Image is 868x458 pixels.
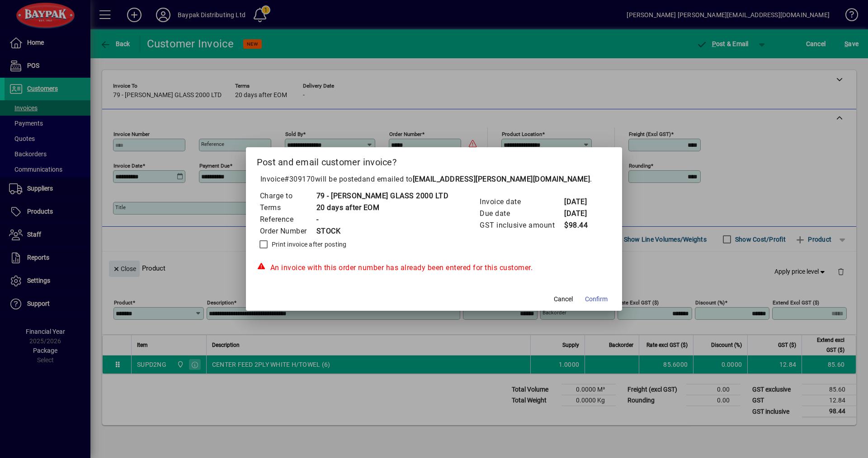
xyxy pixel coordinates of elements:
[259,190,316,202] td: Charge to
[316,202,449,214] td: 20 days after EOM
[564,220,600,231] td: $98.44
[581,291,611,307] button: Confirm
[259,225,316,237] td: Order Number
[564,208,600,220] td: [DATE]
[316,214,449,225] td: -
[316,225,449,237] td: STOCK
[259,214,316,225] td: Reference
[362,175,590,183] span: and emailed to
[270,240,347,249] label: Print invoice after posting
[479,220,564,231] td: GST inclusive amount
[585,294,608,304] span: Confirm
[413,175,590,183] b: [EMAIL_ADDRESS][PERSON_NAME][DOMAIN_NAME]
[259,202,316,214] td: Terms
[479,208,564,220] td: Due date
[284,175,315,183] span: #309170
[316,190,449,202] td: 79 - [PERSON_NAME] GLASS 2000 LTD
[479,196,564,208] td: Invoice date
[257,262,612,273] div: An invoice with this order number has already been entered for this customer.
[564,196,600,208] td: [DATE]
[554,294,573,304] span: Cancel
[549,291,578,307] button: Cancel
[246,147,623,173] h2: Post and email customer invoice?
[257,174,612,185] p: Invoice will be posted .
